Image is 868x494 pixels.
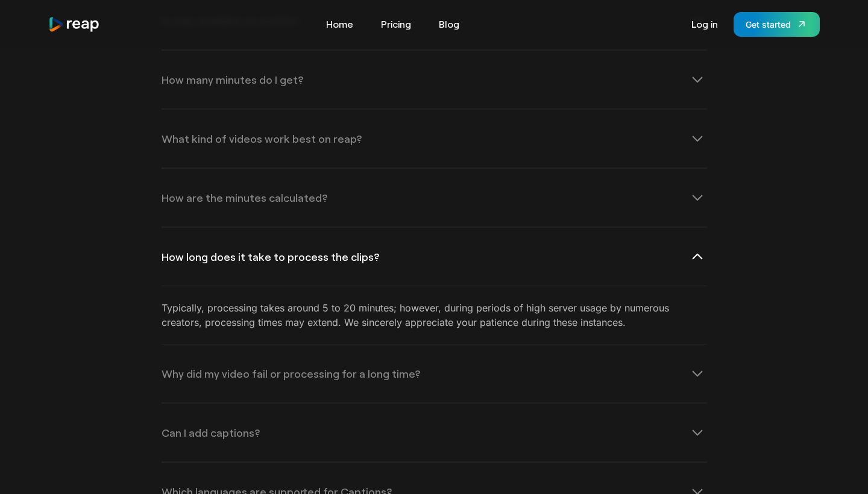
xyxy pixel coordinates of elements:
a: Get started [734,12,820,37]
a: home [48,16,100,33]
a: Pricing [375,14,417,34]
img: reap logo [48,16,100,33]
div: How long does it take to process the clips? [162,251,379,262]
div: How many minutes do I get? [162,74,303,85]
a: Home [320,14,359,34]
p: Typically, processing takes around 5 to 20 minutes; however, during periods of high server usage ... [162,301,707,330]
a: Log in [685,14,724,34]
div: Why did my video fail or processing for a long time? [162,368,420,379]
div: How are the minutes calculated? [162,192,327,203]
div: What kind of videos work best on reap? [162,133,362,144]
div: Get started [746,18,791,31]
div: Can I add captions? [162,427,260,438]
a: Blog [433,14,465,34]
